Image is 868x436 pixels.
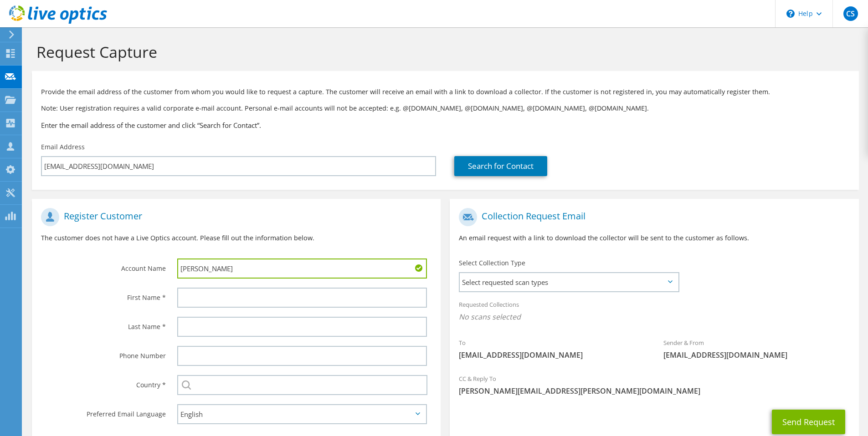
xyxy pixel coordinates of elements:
h1: Register Customer [41,208,427,226]
p: The customer does not have a Live Optics account. Please fill out the information below. [41,233,431,243]
a: Search for Contact [454,156,547,176]
div: To [450,333,654,365]
span: Select requested scan types [460,273,678,291]
p: An email request with a link to download the collector will be sent to the customer as follows. [459,233,849,243]
label: Account Name [41,259,166,273]
h1: Collection Request Email [459,208,845,226]
p: Note: User registration requires a valid corporate e-mail account. Personal e-mail accounts will ... [41,103,850,113]
span: No scans selected [459,312,849,322]
label: Phone Number [41,346,166,360]
div: Sender & From [654,333,859,365]
svg: \n [786,10,795,18]
div: CC & Reply To [450,369,858,401]
label: First Name * [41,288,166,302]
label: Country * [41,375,166,390]
label: Preferred Email Language [41,404,166,419]
h3: Enter the email address of the customer and click “Search for Contact”. [41,120,850,130]
label: Select Collection Type [459,259,525,268]
h1: Request Capture [36,42,850,61]
label: Last Name * [41,317,166,331]
button: Send Request [772,410,845,434]
span: [EMAIL_ADDRESS][DOMAIN_NAME] [663,350,850,360]
span: [EMAIL_ADDRESS][DOMAIN_NAME] [459,350,645,360]
span: [PERSON_NAME][EMAIL_ADDRESS][PERSON_NAME][DOMAIN_NAME] [459,386,849,396]
label: Email Address [41,142,85,152]
span: CS [843,6,858,21]
p: Provide the email address of the customer from whom you would like to request a capture. The cust... [41,87,850,97]
div: Requested Collections [450,295,858,329]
